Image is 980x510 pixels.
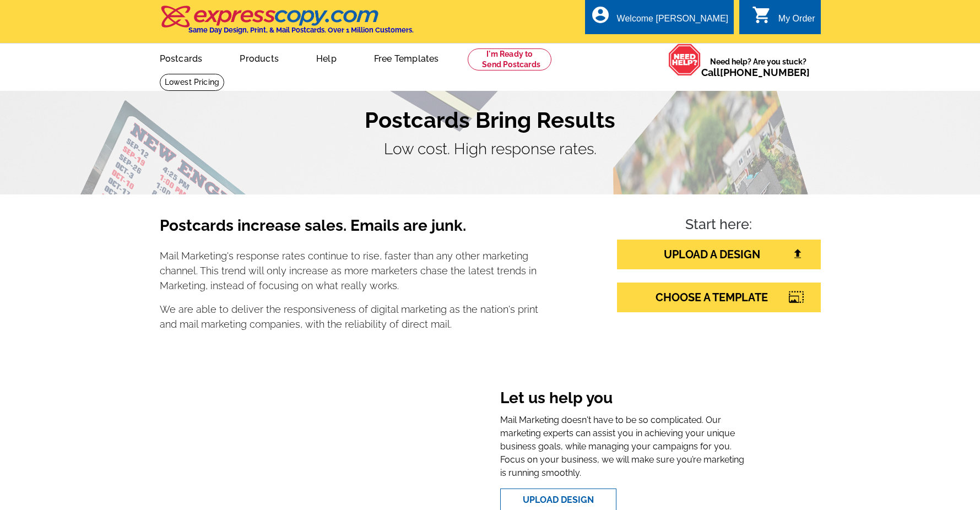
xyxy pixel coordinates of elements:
h1: Postcards Bring Results [160,107,821,133]
h4: Start here: [617,216,821,235]
i: shopping_cart [752,5,772,25]
img: help [668,44,701,76]
a: [PHONE_NUMBER] [720,67,810,78]
p: Mail Marketing's response rates continue to rise, faster than any other marketing channel. This t... [160,248,539,293]
a: Products [222,45,296,70]
div: My Order [778,14,815,29]
a: UPLOAD A DESIGN [617,240,821,269]
p: Low cost. High response rates. [160,138,821,161]
a: Postcards [142,45,220,70]
i: account_circle [591,5,610,25]
div: Welcome [PERSON_NAME] [617,14,728,29]
a: Help [299,45,354,70]
a: shopping_cart My Order [752,12,815,26]
p: We are able to deliver the responsiveness of digital marketing as the nation's print and mail mar... [160,302,539,332]
h3: Let us help you [500,389,746,410]
span: Call [701,67,810,78]
p: Mail Marketing doesn't have to be so complicated. Our marketing experts can assist you in achievi... [500,414,746,480]
a: CHOOSE A TEMPLATE [617,283,821,312]
h3: Postcards increase sales. Emails are junk. [160,216,539,244]
a: Same Day Design, Print, & Mail Postcards. Over 1 Million Customers. [160,13,414,34]
span: Need help? Are you stuck? [701,56,815,78]
h4: Same Day Design, Print, & Mail Postcards. Over 1 Million Customers. [188,26,414,34]
a: Free Templates [356,45,457,70]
